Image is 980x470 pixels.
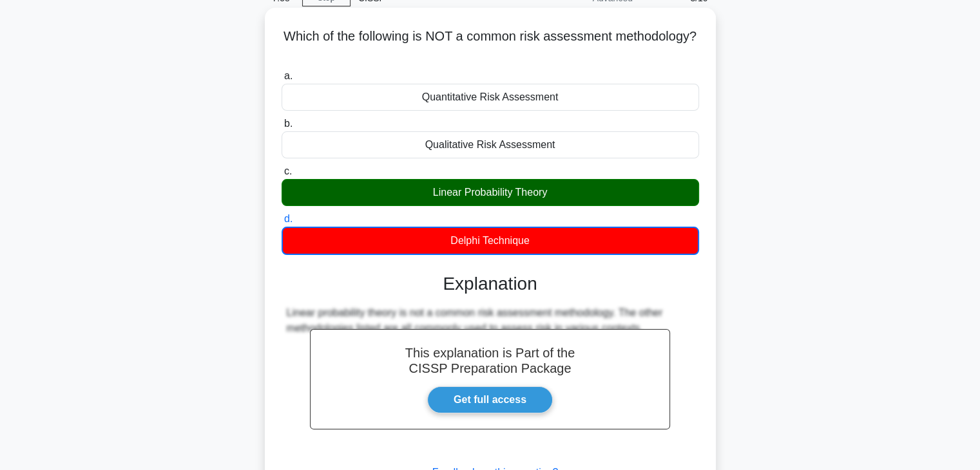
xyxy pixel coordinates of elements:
[289,273,691,295] h3: Explanation
[282,131,699,158] div: Qualitative Risk Assessment
[427,386,553,413] a: Get full access
[282,227,699,255] div: Delphi Technique
[284,118,293,129] span: b.
[284,213,293,224] span: d.
[287,305,694,336] div: Linear probability theory is not a common risk assessment methodology. The other methodologies li...
[280,28,700,61] h5: Which of the following is NOT a common risk assessment methodology?
[282,179,699,206] div: Linear Probability Theory
[282,84,699,111] div: Quantitative Risk Assessment
[284,165,292,176] span: c.
[284,70,293,81] span: a.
